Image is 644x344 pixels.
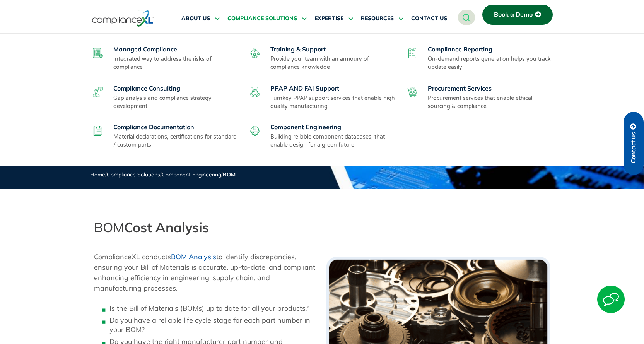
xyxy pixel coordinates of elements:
p: Material declarations, certifications for standard / custom parts [113,133,240,149]
img: ppaf-fai.svg [250,87,260,97]
h2: BOM [94,220,318,235]
p: Building reliable component databases, that enable design for a green future [270,133,397,149]
img: compliance-consulting.svg [93,87,103,97]
a: EXPERTISE [314,9,353,28]
img: compliance-reporting.svg [407,48,417,58]
a: Contact us [624,112,644,175]
a: COMPLIANCE SOLUTIONS [227,9,307,28]
p: Gap analysis and compliance strategy development [113,94,240,110]
span: COMPLIANCE SOLUTIONS [227,15,297,22]
span: Contact us [630,132,637,163]
a: Compliance Documentation [113,123,194,131]
li: Is the Bill of Materials (BOMs) up to date for all your products? [109,304,318,313]
span: EXPERTISE [314,15,343,22]
a: CONTACT US [411,9,447,28]
span: BOM Analysis [223,171,260,178]
span: ABOUT US [181,15,210,22]
a: PPAP AND FAI Support [270,84,339,92]
a: Compliance Consulting [113,84,180,92]
p: ComplianceXL conducts to identify discrepancies, ensuring your Bill of Materials is accurate, up-... [94,241,318,293]
a: navsearch-button [458,10,475,25]
a: Training & Support [270,45,326,53]
a: Component Engineering [270,123,341,131]
a: RESOURCES [361,9,403,28]
li: Do you have a reliable life cycle stage for each part number in your BOM? [109,316,318,334]
img: logo-one.svg [92,10,154,27]
p: On-demand reports generation helps you track update easily [428,55,554,71]
img: component-engineering.svg [250,126,260,136]
img: procurement-services.svg [407,87,417,97]
strong: Cost Analysis [124,219,209,236]
span: RESOURCES [361,15,394,22]
a: Component Engineering [162,171,221,178]
img: compliance-documentation.svg [93,126,103,136]
img: training-support.svg [250,48,260,58]
span: Book a Demo [494,11,533,18]
span: / / / [90,171,260,178]
a: BOM Analysis [171,252,216,261]
a: Managed Compliance [113,45,177,53]
img: Start Chat [597,286,625,313]
p: Provide your team with an armoury of compliance knowledge [270,55,397,71]
a: ABOUT US [181,9,220,28]
a: Home [90,171,105,178]
a: Compliance Solutions [107,171,160,178]
a: Procurement Services [428,84,492,92]
p: Integrated way to address the risks of compliance [113,55,240,71]
img: managed-compliance.svg [93,48,103,58]
p: Procurement services that enable ethical sourcing & compliance [428,94,554,110]
a: Book a Demo [482,5,553,25]
a: Compliance Reporting [428,45,492,53]
span: CONTACT US [411,15,447,22]
p: Turnkey PPAP support services that enable high quality manufacturing [270,94,397,110]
